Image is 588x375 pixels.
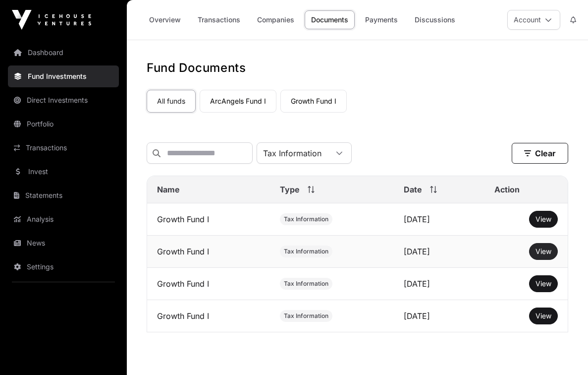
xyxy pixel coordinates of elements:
h1: Fund Documents [147,60,568,76]
span: Tax Information [284,312,328,320]
a: Settings [8,256,119,278]
button: Clear [512,143,568,164]
button: Account [507,10,560,30]
td: [DATE] [394,203,484,236]
td: Growth Fund I [147,236,270,268]
a: Growth Fund I [280,90,347,113]
td: Growth Fund I [147,203,270,236]
div: Tax Information [257,143,327,163]
a: View [535,311,551,321]
a: Payments [359,10,404,29]
span: View [535,247,551,255]
a: News [8,232,119,254]
td: [DATE] [394,268,484,300]
span: Tax Information [284,280,328,288]
td: [DATE] [394,300,484,332]
span: View [535,312,551,320]
span: View [535,215,551,223]
a: Documents [305,10,355,29]
span: Tax Information [284,248,328,255]
span: Date [404,184,422,195]
span: Type [280,184,300,195]
td: Growth Fund I [147,300,270,332]
span: Name [157,184,180,195]
a: Dashboard [8,42,119,63]
a: Statements [8,185,119,206]
a: Fund Investments [8,65,119,87]
button: View [529,308,558,324]
a: Transactions [191,10,247,29]
a: Portfolio [8,113,119,135]
span: View [535,279,551,288]
a: ArcAngels Fund I [200,90,276,113]
a: Analysis [8,208,119,230]
iframe: Chat Widget [538,327,588,375]
a: Invest [8,161,119,183]
button: View [529,275,558,292]
a: Direct Investments [8,89,119,111]
button: View [529,243,558,260]
a: View [535,247,551,256]
a: Overview [143,10,187,29]
a: Transactions [8,137,119,159]
img: Icehouse Ventures Logo [12,10,91,30]
button: View [529,211,558,228]
td: Growth Fund I [147,268,270,300]
a: View [535,214,551,224]
span: Action [494,184,520,195]
span: Tax Information [284,215,328,223]
a: All funds [147,90,196,113]
a: Companies [251,10,301,29]
a: View [535,279,551,289]
a: Discussions [408,10,462,29]
td: [DATE] [394,236,484,268]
